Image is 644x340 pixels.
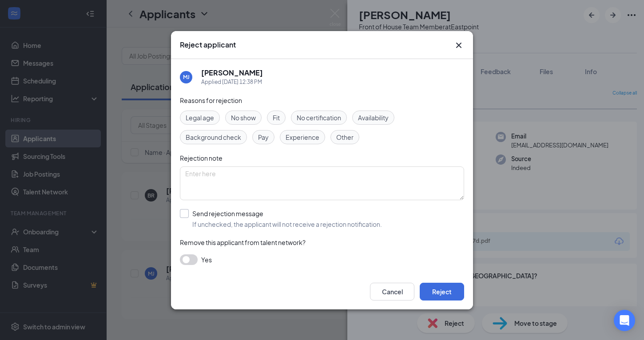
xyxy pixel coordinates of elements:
[273,113,280,123] span: Fit
[358,113,389,123] span: Availability
[258,132,269,142] span: Pay
[286,132,319,142] span: Experience
[180,96,242,104] span: Reasons for rejection
[453,40,464,51] svg: Cross
[297,113,341,123] span: No certification
[201,254,212,265] span: Yes
[183,73,190,81] div: MJ
[231,113,256,123] span: No show
[614,310,635,331] div: Open Intercom Messenger
[186,113,214,123] span: Legal age
[420,283,464,300] button: Reject
[201,68,263,78] h5: [PERSON_NAME]
[180,238,306,246] span: Remove this applicant from talent network?
[180,40,236,50] h3: Reject applicant
[370,283,414,300] button: Cancel
[201,78,263,87] div: Applied [DATE] 12:38 PM
[186,132,241,142] span: Background check
[336,132,354,142] span: Other
[453,40,464,51] button: Close
[180,154,223,162] span: Rejection note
